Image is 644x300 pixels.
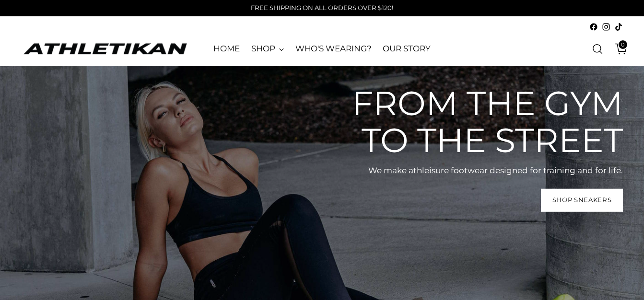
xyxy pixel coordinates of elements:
h2: From the gym to the street [335,85,623,159]
a: Open search modal [588,39,607,59]
a: Shop Sneakers [541,189,623,212]
a: ATHLETIKAN [21,41,189,56]
a: OUR STORY [383,38,430,60]
p: FREE SHIPPING ON ALL ORDERS OVER $120! [251,3,393,13]
a: Open cart modal [608,39,627,59]
a: HOME [213,38,240,60]
p: We make athleisure footwear designed for training and for life. [335,165,623,177]
span: Shop Sneakers [552,195,612,204]
a: SHOP [251,38,284,60]
a: WHO'S WEARING? [295,38,372,60]
span: 0 [619,40,627,49]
